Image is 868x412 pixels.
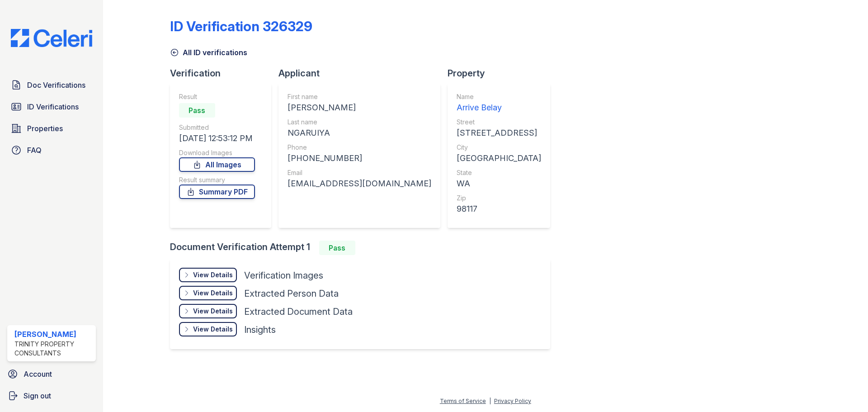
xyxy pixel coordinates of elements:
[179,175,255,185] div: Result summary
[244,287,339,300] div: Extracted Person Data
[457,194,541,203] div: Zip
[14,340,92,358] div: Trinity Property Consultants
[457,118,541,127] div: Street
[440,398,486,404] a: Terms of Service
[457,152,541,165] div: [GEOGRAPHIC_DATA]
[179,123,255,132] div: Submitted
[24,369,52,379] span: Account
[457,127,541,139] div: [STREET_ADDRESS]
[179,157,255,172] a: All Images
[14,329,92,340] div: [PERSON_NAME]
[170,18,312,34] div: ID Verification 326329
[457,203,541,215] div: 98117
[288,101,431,114] div: [PERSON_NAME]
[179,185,255,199] a: Summary PDF
[489,398,491,404] div: |
[7,76,96,94] a: Doc Verifications
[457,168,541,177] div: State
[4,29,99,47] img: CE_Logo_Blue-a8612792a0a2168367f1c8372b55b34899dd931a85d93a1a3d3e32e68fde9ad4.png
[170,47,247,58] a: All ID verifications
[27,101,79,112] span: ID Verifications
[288,168,431,177] div: Email
[288,152,431,165] div: [PHONE_NUMBER]
[494,398,531,404] a: Privacy Policy
[27,145,42,156] span: FAQ
[457,101,541,114] div: Arrive Belay
[244,323,276,336] div: Insights
[193,270,233,279] div: View Details
[179,103,215,118] div: Pass
[319,241,355,255] div: Pass
[193,307,233,316] div: View Details
[24,390,51,401] span: Sign out
[170,67,278,80] div: Verification
[244,269,323,282] div: Verification Images
[457,92,541,101] div: Name
[7,119,96,137] a: Properties
[4,365,99,383] a: Account
[457,92,541,114] a: Name Arrive Belay
[457,177,541,190] div: WA
[278,67,448,80] div: Applicant
[193,325,233,334] div: View Details
[244,305,353,318] div: Extracted Document Data
[179,92,255,101] div: Result
[457,143,541,152] div: City
[4,387,99,405] a: Sign out
[179,132,255,145] div: [DATE] 12:53:12 PM
[288,118,431,127] div: Last name
[7,98,96,116] a: ID Verifications
[288,143,431,152] div: Phone
[288,177,431,190] div: [EMAIL_ADDRESS][DOMAIN_NAME]
[27,80,85,90] span: Doc Verifications
[7,141,96,159] a: FAQ
[288,92,431,101] div: First name
[170,241,557,255] div: Document Verification Attempt 1
[288,127,431,139] div: NGARUIYA
[193,289,233,298] div: View Details
[27,123,63,134] span: Properties
[448,67,557,80] div: Property
[179,148,255,157] div: Download Images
